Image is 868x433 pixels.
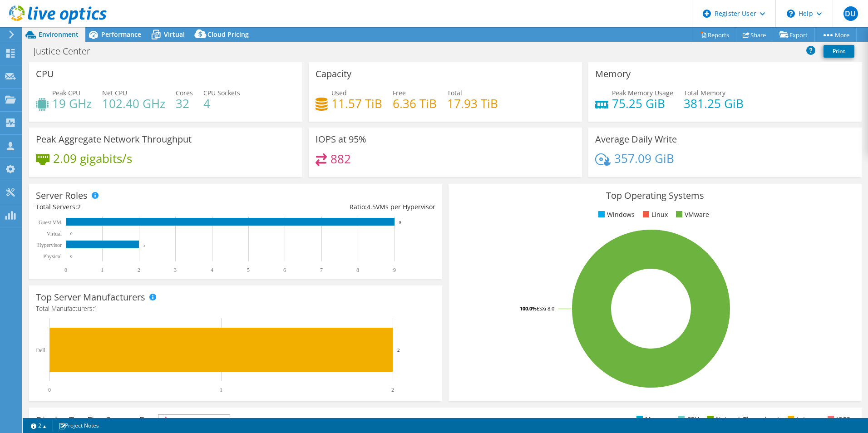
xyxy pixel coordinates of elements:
li: VMware [674,210,709,220]
h4: 32 [176,98,193,108]
span: Peak Memory Usage [612,89,673,97]
span: Used [331,89,347,97]
text: 6 [283,267,286,273]
text: Guest VM [39,219,61,226]
h3: Top Operating Systems [455,191,855,201]
svg: \n [787,10,795,18]
text: Physical [43,253,62,260]
span: Cloud Pricing [207,30,249,39]
text: 0 [70,231,73,236]
h4: Total Manufacturers: [36,304,435,314]
text: 1 [220,387,222,393]
h3: CPU [36,69,54,79]
span: DU [843,6,858,21]
text: 8 [356,267,359,273]
span: Free [393,89,406,97]
text: 9 [393,267,396,273]
h3: Server Roles [36,191,88,201]
span: Performance [101,30,141,39]
text: 1 [101,267,104,273]
text: 0 [70,254,73,259]
text: Hypervisor [37,242,62,248]
li: Windows [596,210,635,220]
a: Export [773,28,815,42]
text: 0 [48,387,51,393]
h3: Peak Aggregate Network Throughput [36,134,192,144]
text: 2 [138,267,140,273]
span: 2 [77,202,81,211]
text: 3 [174,267,177,273]
li: IOPS [825,414,850,424]
a: 2 [25,420,53,431]
text: 9 [399,220,401,225]
div: Total Servers: [36,202,236,212]
h3: Top Server Manufacturers [36,292,145,302]
text: 2 [391,387,394,393]
h3: Average Daily Write [595,134,677,144]
span: Virtual [164,30,185,39]
h4: 357.09 GiB [614,153,674,163]
tspan: 100.0% [520,305,537,312]
h4: 6.36 TiB [393,98,437,108]
span: Total [447,89,462,97]
h3: Capacity [316,69,351,79]
li: Memory [634,414,670,424]
h4: 11.57 TiB [331,98,382,108]
h4: 2.09 gigabits/s [53,153,132,163]
h4: 17.93 TiB [447,98,498,108]
span: IOPS [158,415,230,426]
span: CPU Sockets [203,89,240,97]
span: 1 [94,304,98,313]
h3: Memory [595,69,631,79]
span: Environment [39,30,79,39]
h4: 4 [203,98,240,108]
a: Share [736,28,773,42]
span: Peak CPU [52,89,80,97]
span: Net CPU [102,89,127,97]
text: 2 [143,243,146,247]
text: 5 [247,267,250,273]
h4: 75.25 GiB [612,98,673,108]
span: Cores [176,89,193,97]
span: 4.5 [367,202,376,211]
li: Latency [785,414,819,424]
text: Dell [36,347,45,354]
a: Print [824,45,854,58]
div: Ratio: VMs per Hypervisor [236,202,435,212]
h4: 19 GHz [52,98,92,108]
h3: IOPS at 95% [316,134,366,144]
a: Project Notes [52,420,105,431]
h1: Justice Center [30,46,104,56]
h4: 102.40 GHz [102,98,165,108]
h4: 882 [330,154,351,164]
span: Total Memory [684,89,725,97]
tspan: ESXi 8.0 [537,305,554,312]
text: 0 [64,267,67,273]
li: Linux [641,210,668,220]
text: Virtual [47,231,62,237]
h4: 381.25 GiB [684,98,744,108]
text: 2 [397,347,400,353]
li: CPU [676,414,699,424]
li: Network Throughput [705,414,779,424]
text: 7 [320,267,323,273]
a: Reports [693,28,736,42]
a: More [814,28,857,42]
text: 4 [211,267,213,273]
